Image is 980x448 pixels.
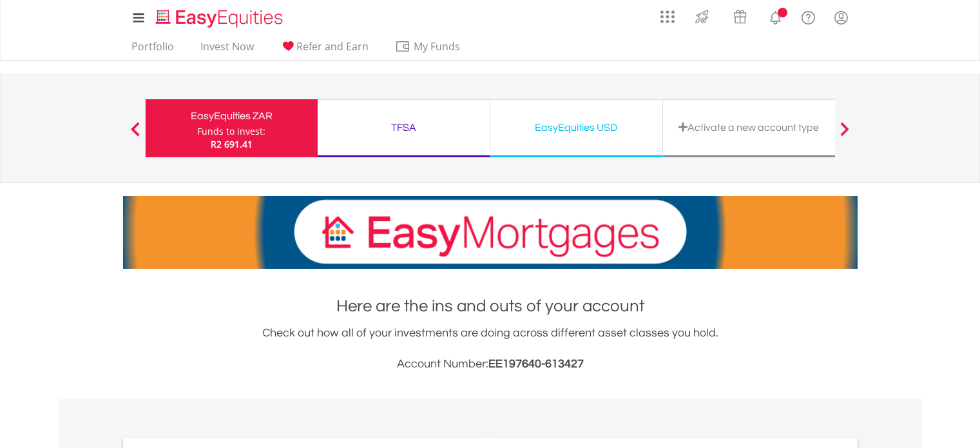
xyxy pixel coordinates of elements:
img: vouchers-v2.svg [729,6,751,27]
div: TFSA [325,119,482,137]
div: Funds to invest: [197,125,265,138]
a: Notifications [759,3,792,29]
a: AppsGrid [652,3,683,24]
div: EasyEquities ZAR [153,107,310,125]
div: EasyEquities USD [498,119,655,137]
img: grid-menu-icon.svg [660,10,675,24]
img: thrive-v2.svg [691,6,713,27]
img: EasyEquities_Logo.png [153,8,288,29]
a: Vouchers [721,3,759,27]
span: EE197640-613427 [488,358,584,370]
span: R2 691.41 [211,138,253,150]
a: Portfolio [126,40,179,60]
a: Home page [151,3,288,29]
div: Check out how all of your investments are doing across different asset classes you hold. [123,324,858,373]
span: My Funds [395,38,479,55]
a: FAQ's and Support [792,3,825,29]
a: My Profile [825,3,858,32]
span: Refer and Earn [296,39,369,54]
a: Refer and Earn [275,40,374,60]
a: Invest Now [195,40,259,60]
h1: Here are the ins and outs of your account [123,295,858,318]
h3: Account Number: [123,355,858,373]
img: EasyMortage Promotion Banner [123,196,858,269]
div: Activate a new account type [671,119,827,137]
